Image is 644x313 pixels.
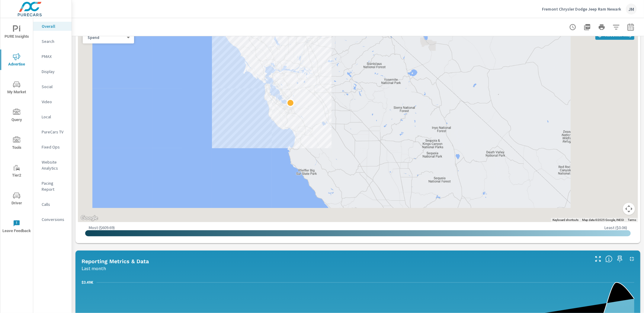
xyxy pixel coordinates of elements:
div: Website Analytics [33,158,72,173]
div: PMAX [33,52,72,61]
button: Minimize Widget [627,254,637,264]
p: Fremont Chrysler Dodge Jeep Ram Newark [542,6,621,12]
div: Social [33,82,72,91]
p: Conversions [42,216,67,222]
span: Map data ©2025 Google, INEGI [582,218,624,222]
text: $3.49K [82,280,93,285]
div: Search [33,37,72,46]
p: Search [42,38,67,44]
div: Video [33,97,72,106]
div: Fixed Ops [33,142,72,152]
p: Display [42,69,67,75]
div: JM [626,4,637,14]
span: Tier2 [2,164,31,179]
span: Tools [2,136,31,151]
p: Local [42,114,67,120]
span: Understand performance data overtime and see how metrics compare to each other. [605,255,613,263]
button: Make Fullscreen [593,254,603,264]
div: Calls [33,200,72,209]
span: Leave Feedback [2,220,31,235]
div: Overall [33,22,72,31]
span: PURE Insights [2,25,31,40]
button: Apply Filters [610,21,622,33]
div: nav menu [0,18,33,240]
a: Open this area in Google Maps (opens a new window) [79,214,99,222]
p: Spend [88,35,124,40]
div: PureCars TV [33,127,72,136]
span: Driver [2,192,31,207]
h5: Reporting Metrics & Data [82,258,149,264]
p: Video [42,99,67,105]
button: Keyboard shortcuts [553,218,578,222]
p: Pacing Report [42,180,67,192]
span: Advertise [2,53,31,68]
a: Terms [628,218,636,222]
p: Website Analytics [42,159,67,171]
p: Most ( $609.69 ) [89,225,115,230]
p: Last month [82,265,106,272]
p: Calls [42,201,67,207]
span: Query [2,109,31,123]
p: PureCars TV [42,129,67,135]
button: Select Date Range [625,21,637,33]
p: PMAX [42,53,67,59]
span: Save this to your personalized report [615,254,625,264]
div: Spend [83,35,129,40]
button: Print Report [596,21,608,33]
img: Google [79,214,99,222]
div: Display [33,67,72,76]
span: My Market [2,81,31,96]
p: Social [42,84,67,90]
p: Fixed Ops [42,144,67,150]
button: "Export Report to PDF" [581,21,593,33]
div: Local [33,112,72,121]
p: Overall [42,23,67,29]
div: Pacing Report [33,179,72,194]
div: Conversions [33,215,72,224]
p: Least ( $0.06 ) [604,225,627,230]
button: Map camera controls [623,203,635,215]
